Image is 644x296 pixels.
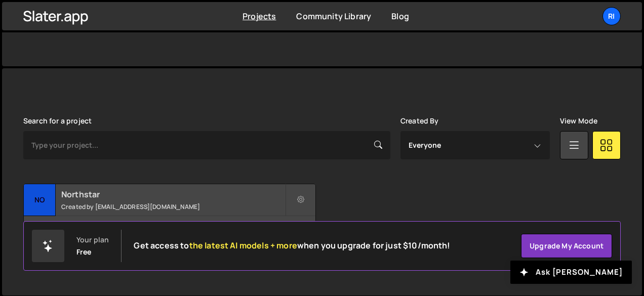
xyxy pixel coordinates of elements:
input: Type your project... [23,131,390,159]
a: Ri [602,7,621,25]
div: Your plan [76,236,109,244]
label: Created By [400,117,439,125]
h2: Get access to when you upgrade for just $10/month! [134,241,450,250]
div: No [24,184,56,216]
div: 1 page, last updated by [DATE] [24,216,315,246]
small: Created by [EMAIL_ADDRESS][DOMAIN_NAME] [61,202,285,211]
label: Search for a project [23,117,92,125]
button: Ask [PERSON_NAME] [510,261,632,284]
a: Upgrade my account [521,234,612,258]
a: Blog [391,11,409,22]
a: Projects [243,11,276,22]
label: View Mode [560,117,597,125]
h2: Northstar [61,189,285,200]
a: No Northstar Created by [EMAIL_ADDRESS][DOMAIN_NAME] 1 page, last updated by [DATE] [23,184,316,247]
span: the latest AI models + more [189,240,297,251]
a: Community Library [296,11,371,22]
div: Free [76,248,92,256]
